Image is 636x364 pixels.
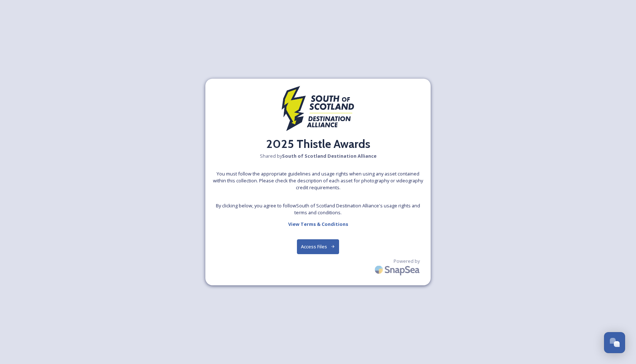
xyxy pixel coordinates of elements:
[260,153,377,160] span: Shared by
[213,170,423,191] span: You must follow the appropriate guidelines and usage rights when using any asset contained within...
[282,153,377,159] strong: South of Scotland Destination Alliance
[213,202,423,216] span: By clicking below, you agree to follow South of Scotland Destination Alliance 's usage rights and...
[266,135,370,153] h2: 2025 Thistle Awards
[394,258,420,265] span: Powered by
[604,332,625,353] button: Open Chat
[373,261,423,278] img: SnapSea Logo
[297,239,339,254] button: Access Files
[288,220,348,228] a: View Terms & Conditions
[288,221,348,227] strong: View Terms & Conditions
[282,86,354,135] img: 2021_SSH_Destination_colour.png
